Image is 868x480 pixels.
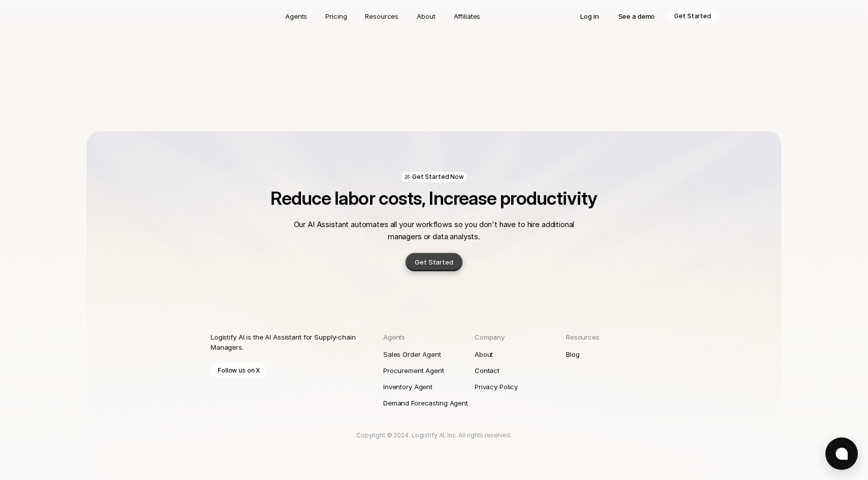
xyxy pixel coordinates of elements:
p: Get Started [674,11,711,21]
span: Agents [383,333,405,341]
h2: Reduce labor costs, Increase productivity [211,188,657,208]
a: Follow us on X [211,362,267,379]
a: About [411,8,441,24]
a: See a demo [611,8,662,24]
p: About [475,349,493,359]
a: Get Started [406,253,462,271]
p: Agents [285,11,307,21]
a: Blog [566,346,657,362]
a: Contact [475,362,566,379]
a: Inventory Agent [383,379,475,395]
a: Sales Order Agent [383,346,475,362]
a: Get Started [667,8,718,24]
span: Company [475,333,505,341]
a: Pricing [319,8,353,24]
p: Get Started Now [412,173,464,181]
p: Demand Forecasting Agent [383,398,468,408]
p: Inventory Agent [383,382,432,392]
p: Log in [580,11,598,21]
p: See a demo [618,11,655,21]
a: Agents [279,8,313,24]
p: About [417,11,435,21]
a: Demand Forecasting Agent [383,395,475,411]
a: Procurement Agent [383,362,475,379]
span: Resources [566,333,599,341]
a: Affiliates [448,8,487,24]
p: Privacy Policy [475,382,518,392]
p: Logistify AI is the AI Assistant for Supply-chain Managers. [211,332,365,352]
span: Copyright © 2024. Logistify AI, Inc. All rights reserved. [356,431,512,439]
p: Blog [566,349,579,359]
p: Get Started [415,257,453,267]
p: Affiliates [454,11,481,21]
a: Log in [573,8,606,24]
p: Contact [475,365,499,376]
p: Resources [365,11,398,21]
p: Our AI Assistant automates all your workflows so you don't have to hire additional managers or da... [292,218,576,243]
a: About [475,346,566,362]
a: Privacy Policy [475,379,566,395]
p: Pricing [325,11,347,21]
p: Procurement Agent [383,365,444,376]
button: Open chat window [825,437,858,470]
a: Resources [359,8,405,24]
p: Sales Order Agent [383,349,441,359]
p: Follow us on X [218,365,260,376]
